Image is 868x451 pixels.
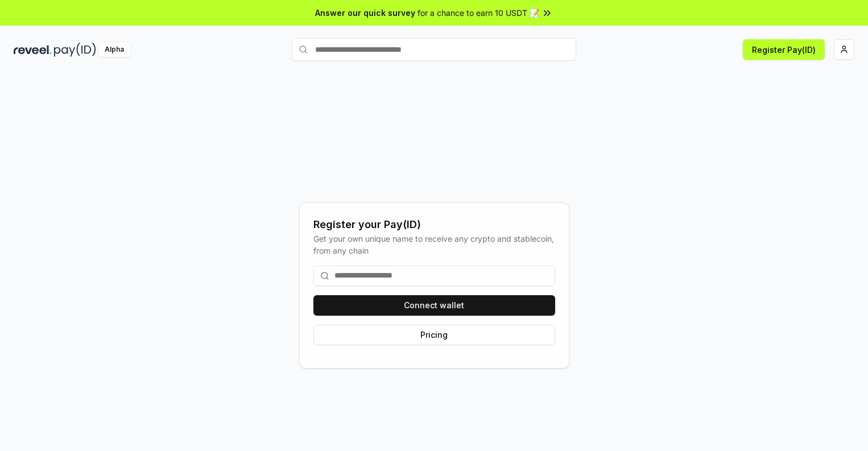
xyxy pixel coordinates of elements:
img: pay_id [54,43,96,57]
img: reveel_dark [14,43,52,57]
span: Answer our quick survey [315,7,415,19]
button: Connect wallet [313,295,555,316]
div: Alpha [98,43,130,57]
button: Register Pay(ID) [743,39,825,60]
button: Pricing [313,325,555,345]
span: for a chance to earn 10 USDT 📝 [418,7,539,19]
div: Register your Pay(ID) [313,217,555,233]
div: Get your own unique name to receive any crypto and stablecoin, from any chain [313,233,555,256]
